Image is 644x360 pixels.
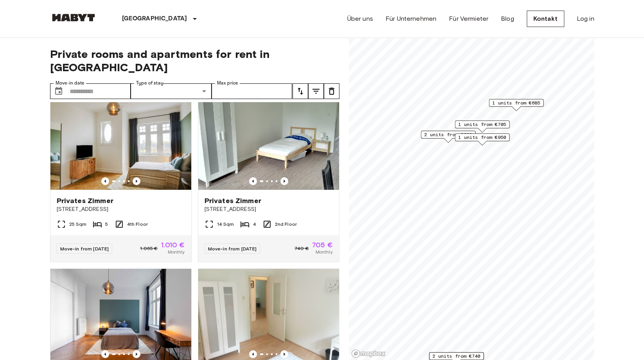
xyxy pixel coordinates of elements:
[205,205,333,213] span: [STREET_ADDRESS]
[253,221,256,228] span: 4
[50,96,191,190] img: Marketing picture of unit DE-03-001-002-01HF
[101,350,109,358] button: Previous image
[60,246,109,252] span: Move-in from [DATE]
[208,246,257,252] span: Move-in from [DATE]
[51,83,66,99] button: Choose date
[167,248,185,256] span: Monthly
[217,221,234,228] span: 14 Sqm
[292,83,308,99] button: tune
[249,350,257,358] button: Previous image
[50,47,339,74] span: Private rooms and apartments for rent in [GEOGRAPHIC_DATA]
[458,134,506,141] span: 1 units from €950
[122,14,187,23] p: [GEOGRAPHIC_DATA]
[101,177,109,185] button: Previous image
[198,95,339,262] a: Marketing picture of unit DE-03-015-02MPrevious imagePrevious imagePrivates Zimmer[STREET_ADDRESS...
[324,83,339,99] button: tune
[492,99,540,106] span: 1 units from €685
[312,241,333,248] span: 705 €
[198,96,339,190] img: Marketing picture of unit DE-03-015-02M
[249,177,257,185] button: Previous image
[105,221,108,228] span: 5
[133,350,140,358] button: Previous image
[527,11,564,27] a: Kontakt
[294,245,309,252] span: 740 €
[424,131,472,138] span: 2 units from €960
[56,80,84,86] label: Move-in date
[432,353,480,360] span: 2 units from €740
[315,248,332,256] span: Monthly
[50,95,192,262] a: Marketing picture of unit DE-03-001-002-01HFPrevious imagePrevious imagePrivates Zimmer[STREET_AD...
[449,14,488,23] a: Für Vermieter
[455,133,509,146] div: Map marker
[421,131,475,143] div: Map marker
[351,349,386,358] a: Mapbox logo
[50,14,97,22] img: Habyt
[280,350,288,358] button: Previous image
[140,245,158,252] span: 1.065 €
[217,80,238,86] label: Max price
[57,205,185,213] span: [STREET_ADDRESS]
[161,241,185,248] span: 1.010 €
[275,221,297,228] span: 2nd Floor
[69,221,87,228] span: 25 Sqm
[458,121,506,128] span: 1 units from €705
[133,177,140,185] button: Previous image
[455,121,509,133] div: Map marker
[386,14,436,23] a: Für Unternehmen
[347,14,373,23] a: Über uns
[136,80,163,86] label: Type of stay
[127,221,148,228] span: 4th Floor
[57,196,113,205] span: Privates Zimmer
[205,196,261,205] span: Privates Zimmer
[280,177,288,185] button: Previous image
[501,14,514,23] a: Blog
[308,83,324,99] button: tune
[489,99,544,111] div: Map marker
[577,14,594,23] a: Log in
